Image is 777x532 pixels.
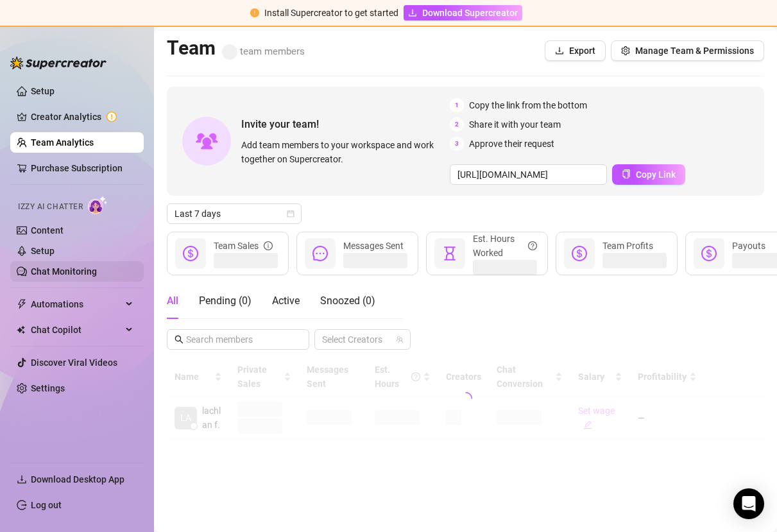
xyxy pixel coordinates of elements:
[555,46,564,55] span: download
[264,8,398,18] span: Install Supercreator to get started
[214,239,273,253] div: Team Sales
[545,40,606,61] button: Export
[167,36,305,60] h2: Team
[31,320,122,340] span: Chat Copilot
[10,56,107,69] img: logo-BBDzfeDw.svg
[31,474,124,485] span: Download Desktop App
[404,5,522,21] a: Download Supercreator
[31,225,64,236] a: Content
[186,332,291,347] input: Search members
[473,232,537,260] div: Est. Hours Worked
[199,293,252,309] div: Pending ( 0 )
[18,201,83,213] span: Izzy AI Chatter
[31,266,97,277] a: Chat Monitoring
[459,392,472,405] span: loading
[733,488,764,519] div: Open Intercom Messenger
[469,98,587,112] span: Copy the link from the bottom
[17,474,27,485] span: download
[31,357,117,368] a: Discover Viral Videos
[396,336,404,343] span: team
[272,295,300,307] span: Active
[450,137,464,151] span: 3
[602,241,653,251] span: Team Profits
[264,239,273,253] span: info-circle
[450,98,464,112] span: 1
[343,241,404,251] span: Messages Sent
[612,164,685,185] button: Copy Link
[88,196,108,214] img: AI Chatter
[31,383,65,393] a: Settings
[569,46,595,56] span: Export
[31,137,94,148] a: Team Analytics
[622,169,631,178] span: copy
[636,169,676,180] span: Copy Link
[31,86,55,96] a: Setup
[31,107,133,127] a: Creator Analytics exclamation-circle
[31,294,122,314] span: Automations
[572,246,587,261] span: dollar-circle
[320,295,375,307] span: Snoozed ( 0 )
[175,335,184,344] span: search
[450,117,464,132] span: 2
[312,246,328,261] span: message
[469,137,554,151] span: Approve their request
[222,46,305,57] span: team members
[250,8,259,17] span: exclamation-circle
[287,210,295,218] span: calendar
[621,46,630,55] span: setting
[442,246,457,261] span: hourglass
[422,6,518,20] span: Download Supercreator
[528,232,537,260] span: question-circle
[183,246,198,261] span: dollar-circle
[167,293,178,309] div: All
[701,246,717,261] span: dollar-circle
[17,299,27,309] span: thunderbolt
[31,500,62,510] a: Log out
[611,40,764,61] button: Manage Team & Permissions
[408,8,417,17] span: download
[17,325,25,334] img: Chat Copilot
[31,158,133,178] a: Purchase Subscription
[175,204,294,223] span: Last 7 days
[31,246,55,256] a: Setup
[732,241,765,251] span: Payouts
[241,116,450,132] span: Invite your team!
[469,117,561,132] span: Share it with your team
[241,138,445,166] span: Add team members to your workspace and work together on Supercreator.
[635,46,754,56] span: Manage Team & Permissions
